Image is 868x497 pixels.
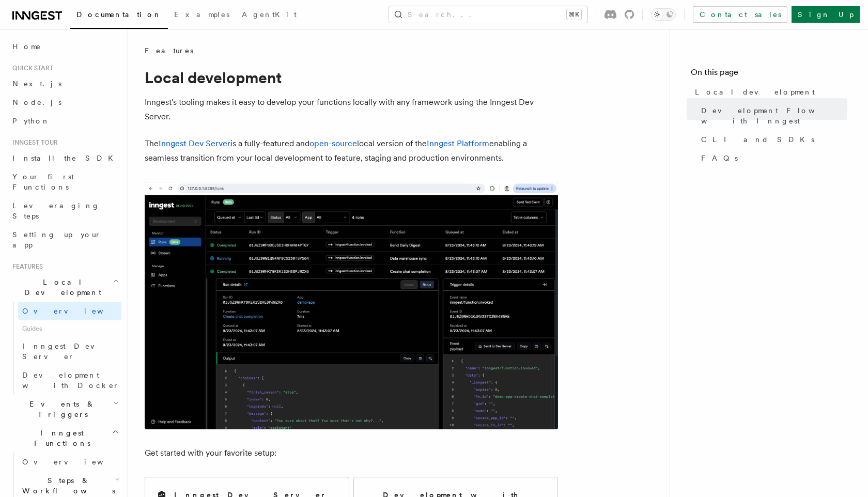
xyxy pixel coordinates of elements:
[8,302,121,395] div: Local Development
[22,307,129,315] span: Overview
[8,395,121,424] button: Events & Triggers
[8,138,58,147] span: Inngest tour
[701,153,738,163] span: FAQs
[8,399,113,420] span: Events & Triggers
[242,10,297,19] span: AgentKit
[8,112,121,130] a: Python
[12,154,119,162] span: Install the SDK
[145,45,193,56] span: Features
[8,273,121,302] button: Local Development
[8,196,121,225] a: Leveraging Steps
[695,87,815,97] span: Local development
[70,3,168,29] a: Documentation
[18,475,115,496] span: Steps & Workflows
[236,3,303,28] a: AgentKit
[427,138,489,148] a: Inngest Platform
[159,138,230,148] a: Inngest Dev Server
[8,149,121,167] a: Install the SDK
[8,225,121,254] a: Setting up your app
[8,277,113,298] span: Local Development
[145,446,558,460] p: Get started with your favorite setup:
[697,130,847,149] a: CLI and SDKs
[18,320,121,337] span: Guides
[697,101,847,130] a: Development Flow with Inngest
[145,95,558,124] p: Inngest's tooling makes it easy to develop your functions locally with any framework using the In...
[76,10,162,19] span: Documentation
[18,453,121,471] a: Overview
[12,173,74,191] span: Your first Functions
[651,8,676,21] button: Toggle dark mode
[567,9,581,20] kbd: ⌘K
[168,3,236,28] a: Examples
[792,6,860,23] a: Sign Up
[22,371,119,390] span: Development with Docker
[12,98,61,106] span: Node.js
[8,167,121,196] a: Your first Functions
[8,37,121,56] a: Home
[8,93,121,112] a: Node.js
[8,428,112,448] span: Inngest Functions
[22,342,111,361] span: Inngest Dev Server
[693,6,787,23] a: Contact sales
[12,201,100,220] span: Leveraging Steps
[18,366,121,395] a: Development with Docker
[701,134,814,145] span: CLI and SDKs
[18,337,121,366] a: Inngest Dev Server
[12,80,61,88] span: Next.js
[309,138,357,148] a: open-source
[12,117,50,125] span: Python
[145,136,558,165] p: The is a fully-featured and local version of the enabling a seamless transition from your local d...
[12,230,101,249] span: Setting up your app
[701,105,847,126] span: Development Flow with Inngest
[389,6,587,23] button: Search...⌘K
[12,41,41,52] span: Home
[8,262,43,271] span: Features
[8,424,121,453] button: Inngest Functions
[691,66,847,83] h4: On this page
[145,68,558,87] h1: Local development
[8,74,121,93] a: Next.js
[145,182,558,429] img: The Inngest Dev Server on the Functions page
[691,83,847,101] a: Local development
[697,149,847,167] a: FAQs
[22,458,129,466] span: Overview
[8,64,53,72] span: Quick start
[174,10,229,19] span: Examples
[18,302,121,320] a: Overview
